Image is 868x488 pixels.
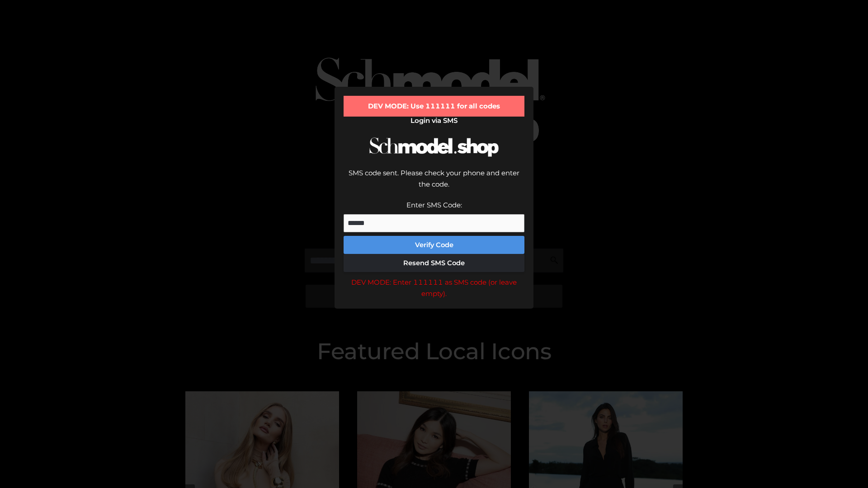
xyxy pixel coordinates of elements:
button: Verify Code [344,236,524,254]
h2: Login via SMS [344,117,524,125]
div: SMS code sent. Please check your phone and enter the code. [344,167,524,199]
button: Resend SMS Code [344,254,524,272]
div: DEV MODE: Enter 111111 as SMS code (or leave empty). [344,277,524,300]
img: Schmodel Logo [366,129,502,165]
label: Enter SMS Code: [406,201,462,209]
div: DEV MODE: Use 111111 for all codes [344,96,524,117]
